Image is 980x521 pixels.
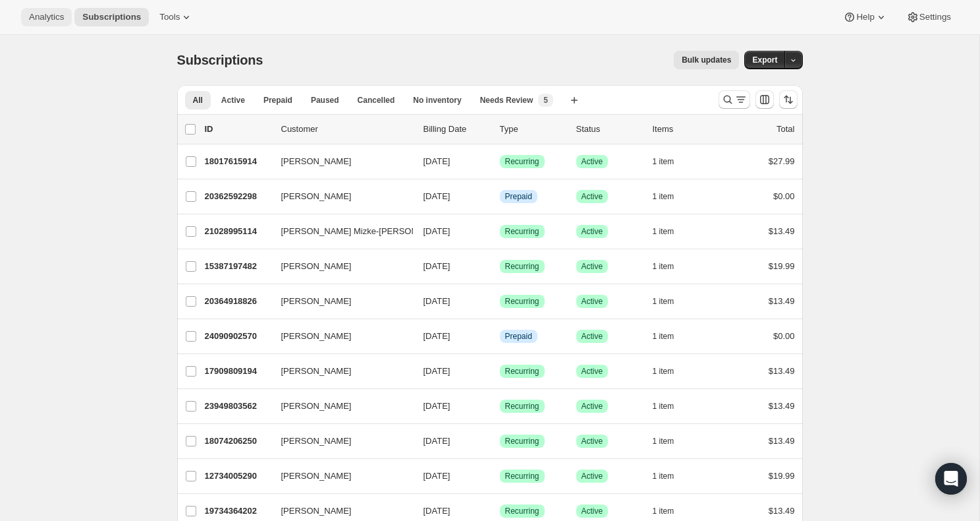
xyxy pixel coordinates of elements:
button: Help [835,8,895,26]
button: Export [744,51,785,69]
span: [DATE] [423,471,450,481]
span: 1 item [653,436,674,446]
span: [DATE] [423,296,450,306]
span: [DATE] [423,261,450,271]
span: [DATE] [423,191,450,201]
span: [PERSON_NAME] [281,505,352,518]
div: IDCustomerBilling DateTypeStatusItemsTotal [205,123,795,136]
button: [PERSON_NAME] [273,396,405,417]
button: [PERSON_NAME] [273,151,405,172]
span: 1 item [653,506,674,516]
span: [PERSON_NAME] [281,470,352,483]
span: 1 item [653,471,674,481]
span: $0.00 [773,331,795,341]
div: Items [653,123,719,136]
div: 23949803562[PERSON_NAME][DATE]SuccessRecurringSuccessActive1 item$13.49 [205,397,795,415]
span: Active [582,401,603,412]
button: [PERSON_NAME] Mizke-[PERSON_NAME] [273,221,405,242]
span: Subscriptions [177,53,263,67]
p: 21028995114 [205,225,271,238]
span: $13.49 [769,506,795,516]
span: 1 item [653,331,674,342]
button: [PERSON_NAME] [273,361,405,382]
span: Active [582,261,603,272]
span: Cancelled [358,95,395,106]
button: Bulk updates [674,51,739,69]
span: $27.99 [769,156,795,166]
div: 21028995114[PERSON_NAME] Mizke-[PERSON_NAME][DATE]SuccessRecurringSuccessActive1 item$13.49 [205,222,795,241]
button: 1 item [653,362,689,381]
p: 17909809194 [205,365,271,378]
span: $13.49 [769,436,795,446]
p: Billing Date [423,123,489,136]
button: 1 item [653,187,689,206]
button: Tools [151,8,201,26]
span: [PERSON_NAME] [281,155,352,168]
div: Open Intercom Messenger [935,463,967,495]
span: [PERSON_NAME] [281,330,352,343]
button: [PERSON_NAME] [273,291,405,312]
p: Status [576,123,642,136]
p: 12734005290 [205,470,271,483]
span: Active [582,156,603,167]
button: 1 item [653,327,689,346]
p: 20364918826 [205,295,271,308]
button: Customize table column order and visibility [755,90,774,109]
span: $13.49 [769,296,795,306]
button: [PERSON_NAME] [273,186,405,207]
span: Subscriptions [82,12,141,22]
button: 1 item [653,292,689,311]
button: Search and filter results [719,90,750,109]
button: 1 item [653,397,689,415]
button: [PERSON_NAME] [273,431,405,452]
span: Settings [919,12,951,22]
span: No inventory [413,95,461,106]
button: Sort the results [779,90,798,109]
span: Recurring [505,471,539,481]
span: Active [582,191,603,202]
span: 1 item [653,366,674,377]
span: Export [752,55,777,65]
p: 24090902570 [205,330,271,343]
div: 19734364202[PERSON_NAME][DATE]SuccessRecurringSuccessActive1 item$13.49 [205,502,795,520]
span: $0.00 [773,191,795,201]
span: $13.49 [769,401,795,411]
span: 5 [543,95,548,106]
span: Active [582,471,603,481]
span: Recurring [505,401,539,412]
button: 1 item [653,502,689,520]
span: Prepaid [263,95,292,106]
span: Analytics [29,12,64,22]
span: [DATE] [423,226,450,236]
span: Recurring [505,226,539,237]
span: $19.99 [769,471,795,481]
div: 24090902570[PERSON_NAME][DATE]InfoPrepaidSuccessActive1 item$0.00 [205,327,795,346]
span: [PERSON_NAME] Mizke-[PERSON_NAME] [281,225,450,238]
span: 1 item [653,261,674,272]
span: 1 item [653,401,674,412]
span: $13.49 [769,226,795,236]
div: 20362592298[PERSON_NAME][DATE]InfoPrepaidSuccessActive1 item$0.00 [205,187,795,206]
p: 23949803562 [205,400,271,413]
button: [PERSON_NAME] [273,326,405,347]
p: Total [776,123,794,136]
button: Settings [898,8,959,26]
span: Recurring [505,366,539,377]
span: Help [856,12,874,22]
div: 20364918826[PERSON_NAME][DATE]SuccessRecurringSuccessActive1 item$13.49 [205,292,795,311]
span: [PERSON_NAME] [281,260,352,273]
button: 1 item [653,222,689,241]
span: All [193,95,203,106]
span: [DATE] [423,401,450,411]
p: 19734364202 [205,505,271,518]
button: 1 item [653,432,689,450]
span: Active [582,296,603,307]
span: Recurring [505,506,539,516]
p: 15387197482 [205,260,271,273]
span: [DATE] [423,366,450,376]
button: [PERSON_NAME] [273,256,405,277]
span: [DATE] [423,331,450,341]
div: 12734005290[PERSON_NAME][DATE]SuccessRecurringSuccessActive1 item$19.99 [205,467,795,485]
span: Recurring [505,156,539,167]
p: ID [205,123,271,136]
